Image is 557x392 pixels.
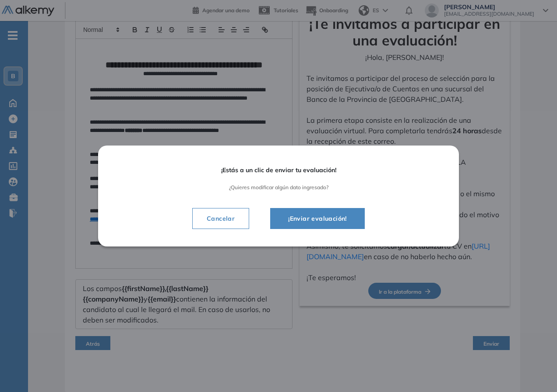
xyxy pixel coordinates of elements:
button: Cancelar [192,208,249,229]
button: ¡Enviar evaluación! [270,208,365,229]
span: ¡Estás a un clic de enviar tu evaluación! [123,167,434,174]
span: Cancelar [200,213,242,224]
span: ¿Quieres modificar algún dato ingresado? [123,184,434,191]
span: ¡Enviar evaluación! [281,213,354,224]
